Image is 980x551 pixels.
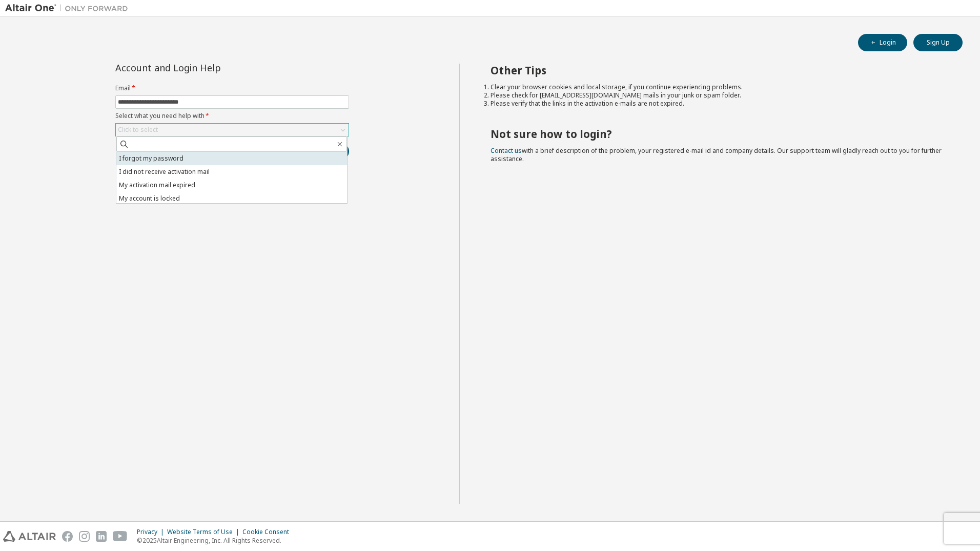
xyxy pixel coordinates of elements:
img: youtube.svg [113,531,128,542]
span: with a brief description of the problem, your registered e-mail id and company details. Our suppo... [491,146,942,163]
a: Contact us [491,146,522,155]
p: © 2025 Altair Engineering, Inc. All Rights Reserved. [137,536,295,545]
div: Privacy [137,528,167,536]
img: instagram.svg [79,531,90,542]
div: Account and Login Help [115,64,302,72]
div: Click to select [116,124,349,136]
li: Please verify that the links in the activation e-mails are not expired. [491,100,945,108]
button: Sign Up [913,34,963,51]
img: Altair One [5,3,133,13]
div: Website Terms of Use [167,528,242,536]
li: Please check for [EMAIL_ADDRESS][DOMAIN_NAME] mails in your junk or spam folder. [491,91,945,100]
li: Clear your browser cookies and local storage, if you continue experiencing problems. [491,83,945,91]
li: I forgot my password [116,152,347,165]
label: Select what you need help with [115,112,349,120]
button: Login [858,34,907,51]
h2: Not sure how to login? [491,127,945,141]
h2: Other Tips [491,64,945,77]
img: altair_logo.svg [3,531,56,542]
label: Email [115,84,349,92]
div: Click to select [118,126,158,134]
div: Cookie Consent [242,528,295,536]
img: linkedin.svg [96,531,107,542]
img: facebook.svg [62,531,73,542]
